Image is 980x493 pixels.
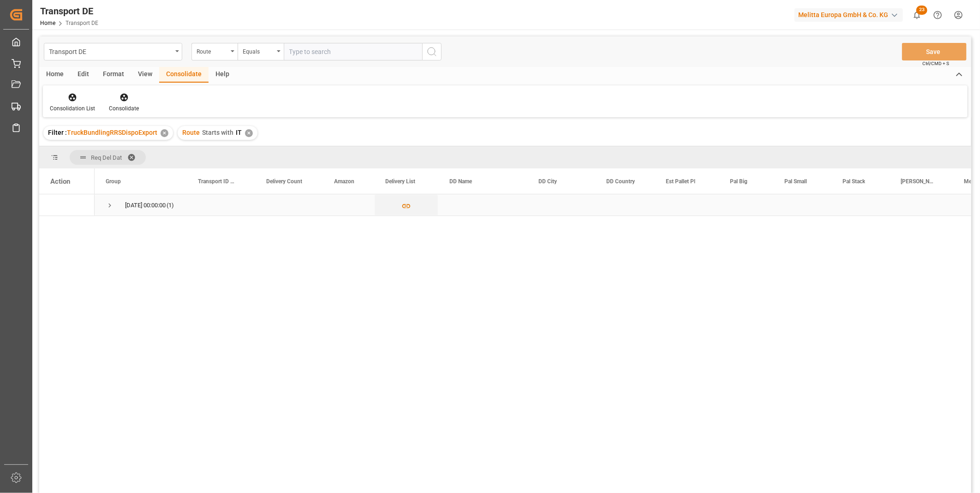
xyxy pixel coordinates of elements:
button: Help Center [927,5,948,25]
button: Melitta Europa GmbH & Co. KG [795,6,907,24]
span: DD Country [606,178,635,185]
div: Equals [243,45,274,56]
span: IT [236,129,242,136]
span: DD Name [449,178,472,185]
span: Filter : [48,129,67,136]
button: open menu [191,43,238,60]
div: Press SPACE to select this row. [39,194,95,216]
div: Consolidate [159,67,209,83]
span: TruckBundlingRRSDispoExport [67,129,157,136]
button: Save [902,43,967,60]
span: (1) [167,195,174,216]
div: View [131,67,159,83]
div: ✕ [245,129,253,137]
div: Consolidate [109,104,139,113]
div: [DATE] 00:00:00 [125,195,166,216]
div: Consolidation List [50,104,95,113]
span: DD City [538,178,557,185]
span: [PERSON_NAME] [901,178,933,185]
div: Home [39,67,71,83]
div: ✕ [161,129,168,137]
a: Home [40,20,55,26]
div: Help [209,67,236,83]
span: Delivery Count [266,178,302,185]
span: 23 [916,6,927,15]
span: Starts with [202,129,233,136]
div: Edit [71,67,96,83]
div: Format [96,67,131,83]
button: search button [422,43,442,60]
span: Delivery List [385,178,415,185]
span: Est Pallet Pl [666,178,695,185]
span: Group [106,178,121,185]
span: Amazon [334,178,354,185]
span: Req Del Dat [91,154,122,161]
span: Route [182,129,200,136]
div: Melitta Europa GmbH & Co. KG [795,8,903,22]
button: open menu [238,43,284,60]
div: Route [197,45,228,56]
span: Pal Stack [843,178,865,185]
div: Action [50,177,70,186]
input: Type to search [284,43,422,60]
div: Transport DE [49,45,172,57]
span: Pal Small [784,178,807,185]
button: open menu [44,43,182,60]
div: Transport DE [40,4,98,18]
span: Pal Big [730,178,747,185]
span: Transport ID Logward [198,178,236,185]
button: show 23 new notifications [907,5,927,25]
span: Ctrl/CMD + S [922,60,949,67]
